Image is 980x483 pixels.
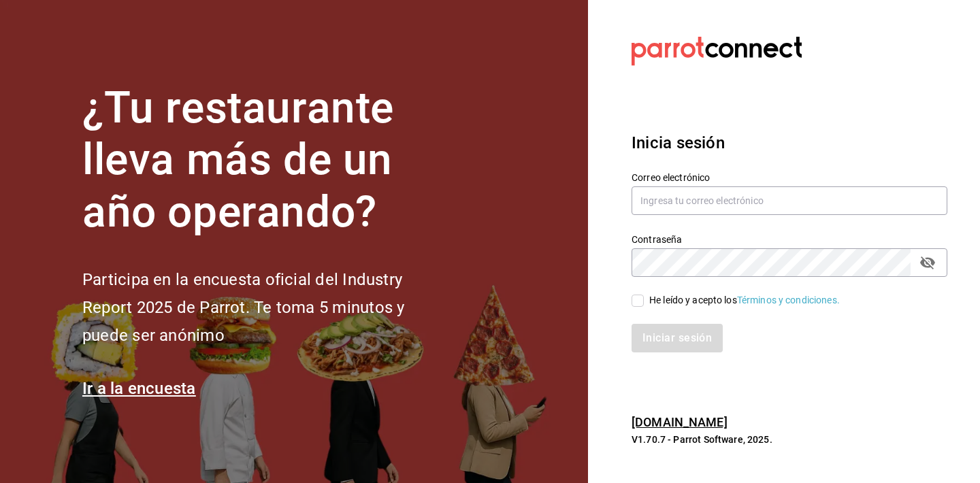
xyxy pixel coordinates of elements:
a: Términos y condiciones. [737,295,840,305]
label: Correo electrónico [632,172,947,182]
a: [DOMAIN_NAME] [632,415,728,429]
input: Ingresa tu correo electrónico [632,186,947,215]
h1: ¿Tu restaurante lleva más de un año operando? [82,82,450,239]
a: Ir a la encuesta [82,379,196,398]
h3: Inicia sesión [632,131,947,155]
button: passwordField [916,251,939,274]
div: He leído y acepto los [649,293,840,307]
p: V1.70.7 - Parrot Software, 2025. [632,433,947,446]
label: Contraseña [632,234,947,244]
h2: Participa en la encuesta oficial del Industry Report 2025 de Parrot. Te toma 5 minutos y puede se... [82,266,450,349]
